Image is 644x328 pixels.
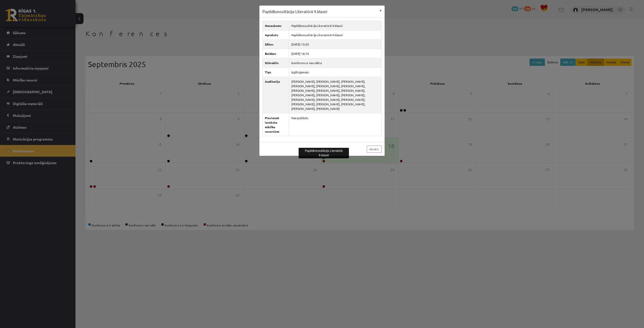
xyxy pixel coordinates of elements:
[367,146,382,153] a: Aizvērt
[377,6,385,15] button: ×
[263,77,289,113] th: Auditorija
[263,30,289,39] th: Apraksts
[289,113,381,136] td: Nav publisks
[289,39,381,49] td: [DATE] 15:20
[263,58,289,67] th: Stāvoklis
[289,30,381,39] td: Papildkonsultācija Literatūrā 9.klasei
[289,49,381,58] td: [DATE] 16:10
[289,77,381,113] td: [PERSON_NAME], [PERSON_NAME], [PERSON_NAME], [PERSON_NAME], [PERSON_NAME], [PERSON_NAME], [PERSON...
[263,39,289,49] th: Sākas
[263,21,289,30] th: Nosaukums
[289,58,381,67] td: Konference nav sākta
[263,113,289,136] th: Pievienot ierakstu mācību resursiem
[262,9,327,15] h3: Papildkonsultācija Literatūrā 9.klasei
[263,67,289,77] th: Tips
[263,49,289,58] th: Beidzas
[299,148,349,158] div: Papildkonsultācija Literatūrā 9.klasei
[289,67,381,77] td: Izglītojamais
[289,21,381,30] td: Papildkonsultācija Literatūrā 9.klasei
